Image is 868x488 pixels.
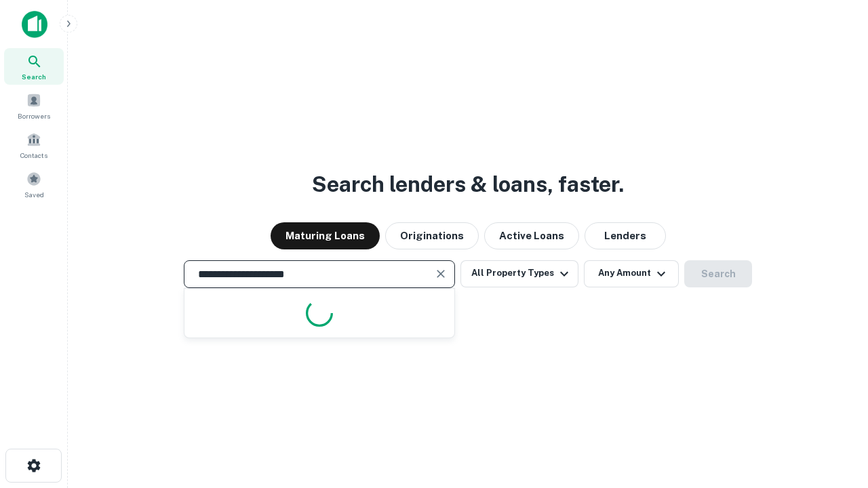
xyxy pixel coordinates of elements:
[20,150,47,161] span: Contacts
[4,87,64,124] a: Borrowers
[385,222,479,249] button: Originations
[4,48,64,85] a: Search
[460,260,578,287] button: All Property Types
[431,264,450,283] button: Clear
[22,71,46,82] span: Search
[271,222,380,249] button: Maturing Loans
[24,189,44,200] span: Saved
[312,168,624,201] h3: Search lenders & loans, faster.
[4,166,64,203] a: Saved
[22,11,47,38] img: capitalize-icon.png
[584,260,679,287] button: Any Amount
[484,222,579,249] button: Active Loans
[800,380,868,445] iframe: Chat Widget
[585,222,666,249] button: Lenders
[4,127,64,163] a: Contacts
[18,110,50,121] span: Borrowers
